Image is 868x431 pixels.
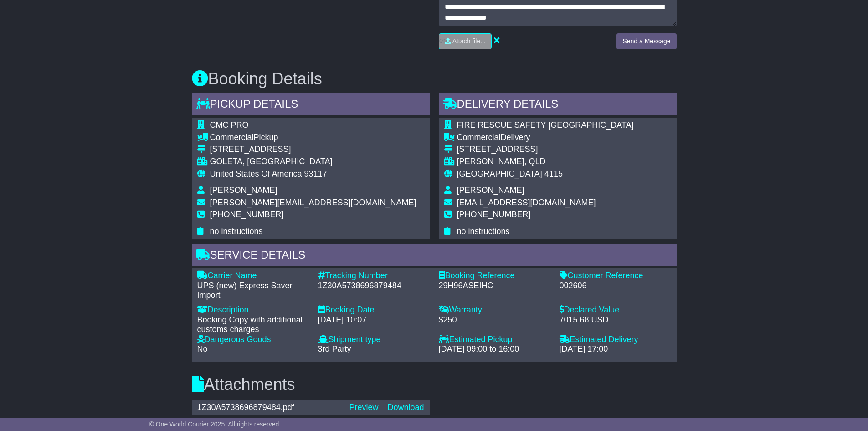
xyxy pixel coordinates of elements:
[560,315,671,325] div: 7015.68 USD
[197,315,309,335] div: Booking Copy with additional customs charges
[318,344,351,353] span: 3rd Party
[197,271,309,281] div: Carrier Name
[192,375,677,394] h3: Attachments
[197,335,309,345] div: Dangerous Goods
[457,133,634,143] div: Delivery
[560,335,671,345] div: Estimated Delivery
[210,227,263,236] span: no instructions
[457,227,510,236] span: no instructions
[210,133,254,142] span: Commercial
[439,281,550,291] div: 29H96ASEIHC
[149,421,281,428] span: © One World Courier 2025. All rights reserved.
[318,305,430,315] div: Booking Date
[318,335,430,345] div: Shipment type
[210,157,416,167] div: GOLETA, [GEOGRAPHIC_DATA]
[197,281,309,301] div: UPS (new) Express Saver Import
[349,403,378,412] a: Preview
[210,120,249,130] span: CMC PRO
[544,169,563,178] span: 4115
[439,335,550,345] div: Estimated Pickup
[616,33,676,49] button: Send a Message
[457,198,596,207] span: [EMAIL_ADDRESS][DOMAIN_NAME]
[457,210,531,219] span: [PHONE_NUMBER]
[192,93,430,118] div: Pickup Details
[560,281,671,291] div: 002606
[210,186,277,195] span: [PERSON_NAME]
[210,145,416,155] div: [STREET_ADDRESS]
[197,305,309,315] div: Description
[560,305,671,315] div: Declared Value
[457,133,501,142] span: Commercial
[439,305,550,315] div: Warranty
[457,145,634,155] div: [STREET_ADDRESS]
[210,210,284,219] span: [PHONE_NUMBER]
[560,271,671,281] div: Customer Reference
[210,133,416,143] div: Pickup
[193,403,345,413] div: 1Z30A5738696879484.pdf
[318,315,430,325] div: [DATE] 10:07
[439,271,550,281] div: Booking Reference
[439,315,550,325] div: $250
[304,169,327,178] span: 93117
[457,157,634,167] div: [PERSON_NAME], QLD
[197,344,208,353] span: No
[457,169,542,178] span: [GEOGRAPHIC_DATA]
[457,186,524,195] span: [PERSON_NAME]
[457,120,634,130] span: FIRE RESCUE SAFETY [GEOGRAPHIC_DATA]
[192,244,677,269] div: Service Details
[318,271,430,281] div: Tracking Number
[318,281,430,291] div: 1Z30A5738696879484
[210,198,416,207] span: [PERSON_NAME][EMAIL_ADDRESS][DOMAIN_NAME]
[439,344,550,354] div: [DATE] 09:00 to 16:00
[210,169,302,178] span: United States Of America
[387,403,424,412] a: Download
[439,93,677,118] div: Delivery Details
[192,70,677,88] h3: Booking Details
[560,344,671,354] div: [DATE] 17:00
